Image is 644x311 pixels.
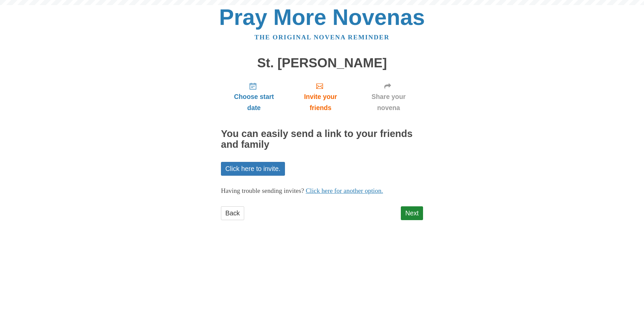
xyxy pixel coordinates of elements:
[221,77,287,117] a: Choose start date
[401,206,423,220] a: Next
[221,129,423,150] h2: You can easily send a link to your friends and family
[221,187,304,194] span: Having trouble sending invites?
[221,56,423,70] h1: St. [PERSON_NAME]
[221,162,285,176] a: Click here to invite.
[287,77,354,117] a: Invite your friends
[219,5,425,30] a: Pray More Novenas
[255,34,390,41] a: The original novena reminder
[294,91,347,113] span: Invite your friends
[221,206,244,220] a: Back
[354,77,423,117] a: Share your novena
[306,187,383,194] a: Click here for another option.
[228,91,280,113] span: Choose start date
[361,91,416,113] span: Share your novena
